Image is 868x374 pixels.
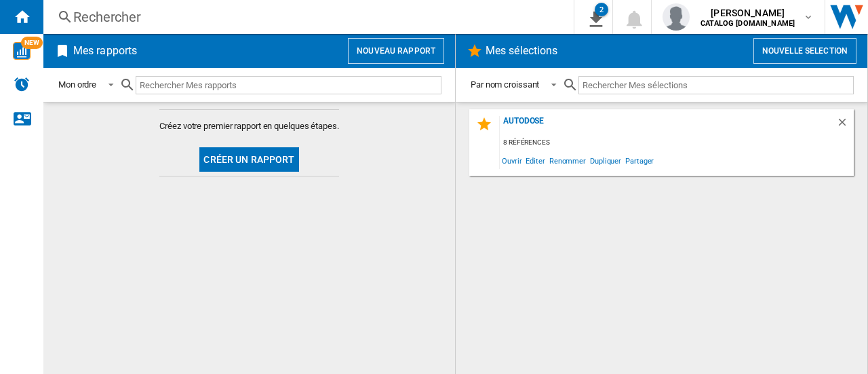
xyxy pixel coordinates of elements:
[13,42,31,60] img: wise-card.svg
[71,38,140,64] h2: Mes rapports
[199,147,298,172] button: Créer un rapport
[14,76,30,92] img: alerts-logo.svg
[159,120,338,132] span: Créez votre premier rapport en quelques étapes.
[73,7,538,26] div: Rechercher
[701,6,795,20] span: [PERSON_NAME]
[623,151,656,170] span: Partager
[500,116,836,134] div: AutoDose
[578,76,854,94] input: Rechercher Mes sélections
[663,3,690,31] img: profile.jpg
[483,38,560,64] h2: Mes sélections
[524,151,547,170] span: Editer
[753,38,856,64] button: Nouvelle selection
[21,37,43,49] span: NEW
[701,19,795,28] b: CATALOG [DOMAIN_NAME]
[588,151,623,170] span: Dupliquer
[500,134,854,151] div: 8 références
[136,76,441,94] input: Rechercher Mes rapports
[547,151,588,170] span: Renommer
[348,38,444,64] button: Nouveau rapport
[836,116,854,134] div: Supprimer
[595,3,608,16] div: 2
[58,79,96,90] div: Mon ordre
[500,151,524,170] span: Ouvrir
[471,79,539,90] div: Par nom croissant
